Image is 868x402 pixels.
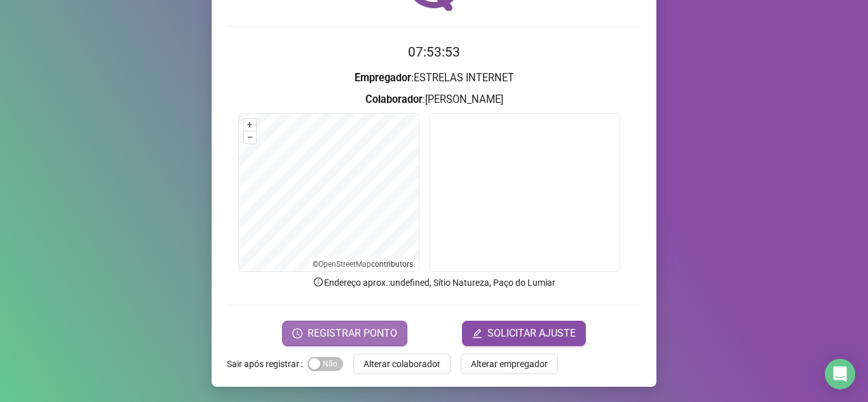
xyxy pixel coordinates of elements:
[461,354,558,374] button: Alterar empregador
[292,328,302,338] span: clock-circle
[462,321,586,346] button: editSOLICITAR AJUSTE
[408,44,460,60] time: 07:53:53
[355,72,411,84] strong: Empregador
[313,276,324,288] span: info-circle
[244,131,256,144] button: –
[363,357,440,371] span: Alterar colaborador
[227,70,641,86] h3: : ESTRELAS INTERNET
[227,91,641,108] h3: : [PERSON_NAME]
[472,328,482,338] span: edit
[227,276,641,290] p: Endereço aprox. : undefined, Sítio Natureza, Paço do Lumiar
[308,326,397,341] span: REGISTRAR PONTO
[365,93,423,105] strong: Colaborador
[318,260,371,269] a: OpenStreetMap
[227,354,308,374] label: Sair após registrar
[487,326,576,341] span: SOLICITAR AJUSTE
[282,321,407,346] button: REGISTRAR PONTO
[353,354,451,374] button: Alterar colaborador
[825,359,855,389] div: Open Intercom Messenger
[244,119,256,131] button: +
[471,357,548,371] span: Alterar empregador
[313,260,415,269] li: © contributors.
